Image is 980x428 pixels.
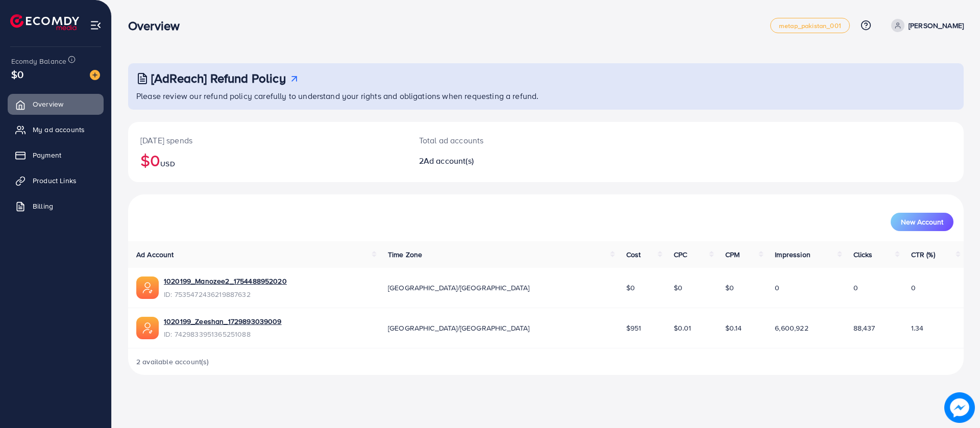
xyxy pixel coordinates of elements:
span: 6,600,922 [775,323,808,333]
span: 0 [775,283,779,293]
span: Product Links [33,175,77,186]
span: My ad accounts [33,124,85,135]
a: [PERSON_NAME] [887,19,964,32]
a: Billing [8,196,104,216]
span: $0 [674,283,682,293]
p: Please review our refund policy carefully to understand your rights and obligations when requesti... [136,90,958,102]
span: CPC [674,249,687,260]
span: Overview [33,99,63,109]
span: [GEOGRAPHIC_DATA]/[GEOGRAPHIC_DATA] [388,283,530,293]
a: metap_pakistan_001 [770,18,850,33]
span: $0.14 [725,323,742,333]
span: Time Zone [388,249,422,260]
span: $0 [626,283,635,293]
a: Overview [8,94,104,114]
span: 0 [911,283,916,293]
span: Billing [33,201,53,211]
span: USD [160,159,175,169]
span: 2 available account(s) [136,357,209,367]
a: Product Links [8,170,104,191]
span: 1.34 [911,323,924,333]
span: Cost [626,249,641,260]
span: $0.01 [674,323,692,333]
span: metap_pakistan_001 [779,22,841,29]
span: [GEOGRAPHIC_DATA]/[GEOGRAPHIC_DATA] [388,323,530,333]
h3: [AdReach] Refund Policy [151,71,286,86]
span: Payment [33,150,61,160]
span: 0 [853,283,858,293]
img: logo [10,14,79,30]
span: Ad Account [136,249,174,260]
a: My ad accounts [8,119,104,140]
span: $951 [626,323,642,333]
img: menu [90,19,102,31]
h2: 2 [419,156,603,166]
span: 88,437 [853,323,875,333]
span: CPM [725,249,740,260]
span: CTR (%) [911,249,935,260]
span: $0 [725,283,734,293]
a: 1020199_Zeeshan_1729893039009 [164,316,282,326]
img: ic-ads-acc.e4c84228.svg [136,317,159,339]
span: $0 [11,67,23,82]
span: Clicks [853,249,873,260]
img: ic-ads-acc.e4c84228.svg [136,276,159,299]
img: image [944,392,975,423]
span: ID: 7535472436219887632 [164,289,287,299]
p: [PERSON_NAME] [909,19,964,32]
p: [DATE] spends [140,134,395,146]
a: Payment [8,145,104,165]
img: image [90,70,100,80]
h2: $0 [140,150,395,170]
span: New Account [901,218,943,225]
span: Ecomdy Balance [11,56,66,66]
span: ID: 7429833951365251088 [164,329,282,339]
button: New Account [891,213,953,231]
a: 1020199_Manozee2_1754488952020 [164,276,287,286]
span: Ad account(s) [424,155,474,166]
span: Impression [775,249,811,260]
h3: Overview [128,18,188,33]
p: Total ad accounts [419,134,603,146]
